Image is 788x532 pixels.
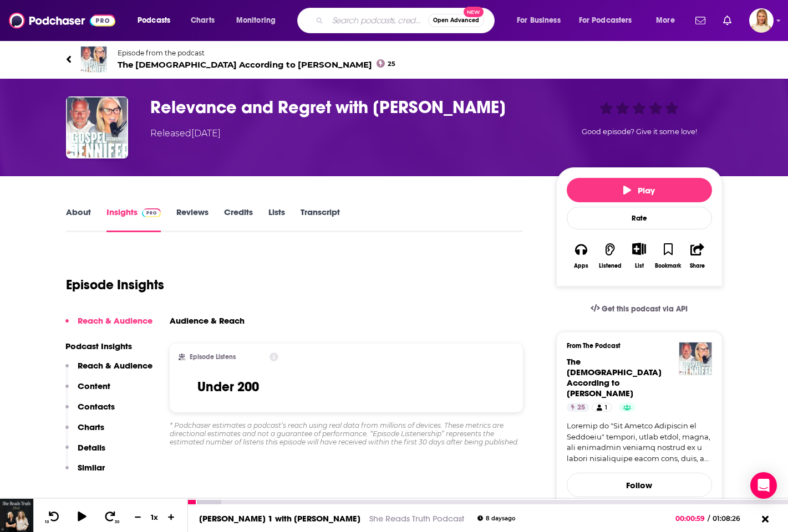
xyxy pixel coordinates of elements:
[388,62,395,66] span: 25
[78,315,152,326] p: Reach & Audience
[106,207,161,232] a: InsightsPodchaser Pro
[65,360,152,381] button: Reach & Audience
[9,10,115,31] img: Podchaser - Follow, Share and Rate Podcasts
[130,12,185,29] button: open menu
[78,462,105,473] p: Similar
[176,207,209,232] a: Reviews
[115,520,119,524] span: 30
[65,422,104,442] button: Charts
[65,381,110,401] button: Content
[623,185,655,196] span: Play
[582,295,697,323] a: Get this podcast via API
[66,277,164,293] h1: Episode Insights
[191,13,215,28] span: Charts
[579,13,632,28] span: For Podcasters
[142,208,161,217] img: Podchaser Pro
[517,13,561,28] span: For Business
[65,315,152,336] button: Reach & Audience
[567,421,712,464] a: Loremip do "Sit Ametco Adipiscin el Seddoeiu" tempori, utlab etdol, magna, ali enimadmin veniamq ...
[228,12,290,29] button: open menu
[328,12,428,29] input: Search podcasts, credits, & more...
[433,18,479,23] span: Open Advanced
[190,353,236,361] h2: Episode Listens
[683,236,711,276] button: Share
[567,207,712,229] div: Rate
[78,381,110,391] p: Content
[655,263,681,269] div: Bookmark
[301,207,340,232] a: Transcript
[199,513,360,524] a: [PERSON_NAME] 1 with [PERSON_NAME]
[268,207,285,232] a: Lists
[65,462,105,483] button: Similar
[118,49,396,57] span: Episode from the podcast
[749,8,774,33] button: Show profile menu
[45,520,49,524] span: 10
[236,13,276,28] span: Monitoring
[648,12,689,29] button: open menu
[170,315,245,326] h3: Audience & Reach
[749,8,774,33] span: Logged in as leannebush
[592,403,612,412] a: 1
[150,127,221,140] div: Released [DATE]
[118,59,396,70] span: The [DEMOGRAPHIC_DATA] According to [PERSON_NAME]
[749,8,774,33] img: User Profile
[66,46,723,73] a: The Gospel According to JenniferEpisode from the podcastThe [DEMOGRAPHIC_DATA] According to [PERS...
[170,421,523,446] div: * Podchaser estimates a podcast’s reach using real data from millions of devices. These metrics a...
[78,401,115,412] p: Contacts
[78,442,105,453] p: Details
[78,422,104,432] p: Charts
[65,401,115,422] button: Contacts
[567,236,596,276] button: Apps
[464,7,484,17] span: New
[308,8,505,33] div: Search podcasts, credits, & more...
[596,236,624,276] button: Listened
[675,514,708,523] span: 00:00:59
[145,513,164,521] div: 1 x
[750,472,777,499] div: Open Intercom Messenger
[567,356,662,398] span: The [DEMOGRAPHIC_DATA] According to [PERSON_NAME]
[679,342,712,375] img: The Gospel According to Jennifer
[654,236,683,276] button: Bookmark
[567,178,712,202] button: Play
[78,360,152,371] p: Reach & Audience
[66,96,128,158] img: Relevance and Regret with John Mays
[66,207,91,232] a: About
[100,510,121,524] button: 30
[624,236,653,276] div: Show More ButtonList
[628,243,650,255] button: Show More Button
[599,263,622,269] div: Listened
[184,12,221,29] a: Charts
[567,356,662,398] a: The Gospel According to Jennifer
[138,13,170,28] span: Podcasts
[602,304,688,314] span: Get this podcast via API
[428,14,484,27] button: Open AdvancedNew
[567,403,589,412] a: 25
[656,13,675,28] span: More
[567,342,703,350] h3: From The Podcast
[197,378,259,395] h3: Under 200
[369,513,464,524] a: She Reads Truth Podcast
[224,207,253,232] a: Credits
[635,262,644,269] div: List
[477,515,515,521] div: 8 days ago
[567,473,712,497] button: Follow
[43,510,64,524] button: 10
[509,12,575,29] button: open menu
[690,263,705,269] div: Share
[710,514,751,523] span: 01:08:26
[65,341,152,351] p: Podcast Insights
[708,514,710,523] span: /
[65,442,105,463] button: Details
[574,263,588,269] div: Apps
[691,11,710,30] a: Show notifications dropdown
[80,46,107,73] img: The Gospel According to Jennifer
[719,11,736,30] a: Show notifications dropdown
[577,402,585,413] span: 25
[582,127,697,136] span: Good episode? Give it some love!
[572,12,648,29] button: open menu
[605,402,607,413] span: 1
[150,96,538,118] h3: Relevance and Regret with John Mays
